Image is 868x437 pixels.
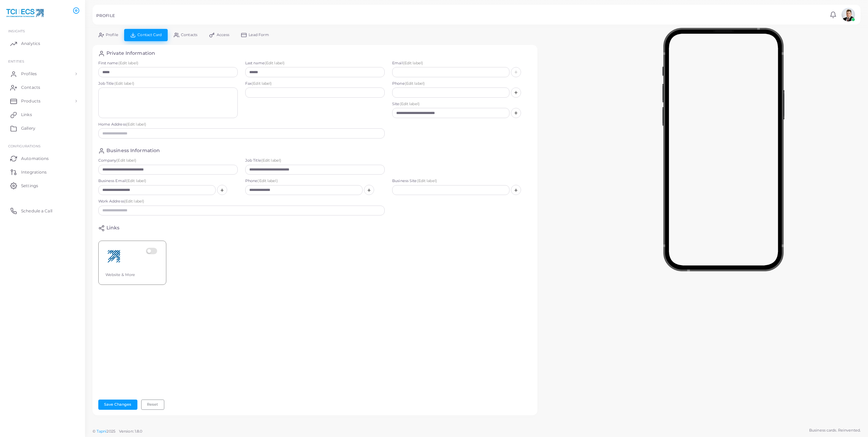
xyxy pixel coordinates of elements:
[5,81,80,94] a: Contacts
[5,67,80,81] a: Profiles
[114,81,134,86] span: (Edit label)
[98,81,238,86] label: Job Title
[21,169,47,175] span: Integrations
[392,81,532,86] label: Phone
[105,272,159,278] div: Website & More
[116,158,136,163] span: (Edit label)
[98,199,385,204] label: Work Address
[106,33,118,37] span: Profile
[98,61,238,66] label: First name
[839,8,857,21] a: avatar
[141,400,164,410] button: Reset
[21,41,40,47] span: Analytics
[106,428,115,434] span: 2025
[106,225,120,231] h4: Links
[21,98,40,104] span: Products
[5,108,80,122] a: Links
[21,156,49,162] span: Automations
[21,125,35,131] span: Gallery
[181,33,197,37] span: Contacts
[21,208,52,214] span: Schedule a Call
[119,429,143,434] span: Version: 1.8.0
[261,158,281,163] span: (Edit label)
[265,61,285,65] span: (Edit label)
[105,248,122,265] img: 220978c2-dd01-472f-8340-adf90242ce14-1736957760943.png
[106,148,160,154] h4: Business Information
[245,158,385,163] label: Job Title
[392,61,532,66] label: Email
[8,29,25,33] span: INSIGHTS
[98,178,238,184] label: Business Email
[245,61,385,66] label: Last name
[98,158,238,163] label: Company
[257,178,278,183] span: (Edit label)
[126,178,146,183] span: (Edit label)
[5,151,80,165] a: Automations
[106,50,155,57] h4: Private Information
[98,400,137,410] button: Save Changes
[5,94,80,108] a: Products
[124,199,144,204] span: (Edit label)
[118,61,138,65] span: (Edit label)
[5,204,80,217] a: Schedule a Call
[249,33,269,37] span: Lead Form
[126,122,146,127] span: (Edit label)
[405,81,425,86] span: (Edit label)
[137,33,162,37] span: Contact Card
[245,81,385,86] label: Fax
[5,165,80,179] a: Integrations
[96,13,115,18] h5: PROFILE
[21,71,37,77] span: Profiles
[21,112,32,118] span: Links
[392,101,532,107] label: Site
[417,178,437,183] span: (Edit label)
[217,33,230,37] span: Access
[5,179,80,192] a: Settings
[8,59,24,63] span: ENTITIES
[6,6,44,19] img: logo
[93,428,142,434] span: ©
[8,144,40,148] span: Configurations
[809,427,861,433] span: Business cards. Reinvented.
[400,101,420,106] span: (Edit label)
[21,84,40,91] span: Contacts
[21,183,38,189] span: Settings
[5,37,80,50] a: Analytics
[245,178,385,184] label: Phone
[5,122,80,135] a: Gallery
[392,178,532,184] label: Business Site
[403,61,423,65] span: (Edit label)
[97,429,107,434] a: Tapni
[252,81,272,86] span: (Edit label)
[662,28,784,271] img: phone-mock.b55596b7.png
[98,122,385,127] label: Home Address
[841,8,855,21] img: avatar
